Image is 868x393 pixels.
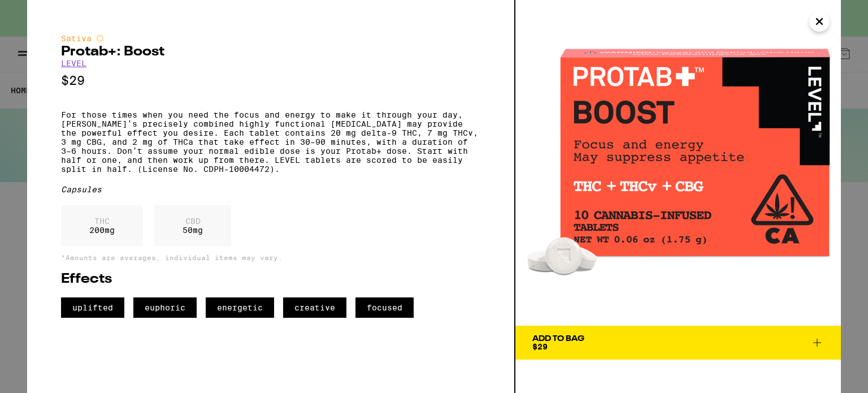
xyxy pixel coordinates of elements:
p: For those times when you need the focus and energy to make it through your day, [PERSON_NAME]’s p... [61,110,480,174]
p: $29 [61,74,480,88]
span: euphoric [133,297,197,318]
div: 50 mg [154,205,231,246]
img: sativaColor.svg [96,34,105,43]
span: $29 [532,342,548,351]
button: Close [809,11,830,32]
span: focused [355,297,414,318]
span: energetic [206,297,274,318]
span: creative [283,297,346,318]
p: CBD [183,217,203,226]
a: LEVEL [61,59,86,68]
button: Add To Bag$29 [515,326,841,360]
p: *Amounts are averages, individual items may vary. [61,254,480,261]
span: uplifted [61,297,124,318]
div: Sativa [61,34,480,43]
h2: Effects [61,273,480,286]
h2: Protab+: Boost [61,45,480,59]
span: Hi. Need any help? [7,8,81,17]
div: 200 mg [61,205,143,246]
div: Add To Bag [532,335,584,343]
div: Capsules [61,185,480,194]
p: THC [89,217,115,226]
